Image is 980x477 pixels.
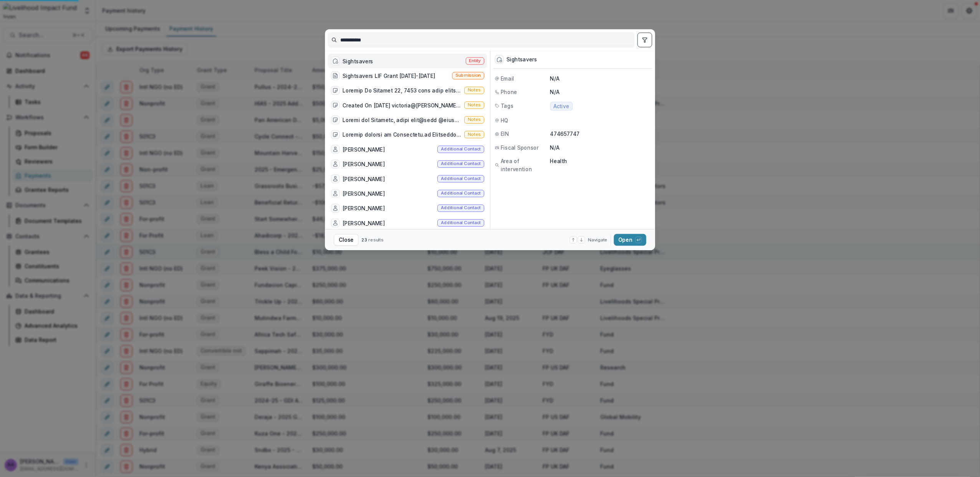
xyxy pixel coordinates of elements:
[343,116,461,124] div: Loremi dol Sitametc, adipi elit@sedd @eiusmo tem inci utla etd magnaaliqu 13 enima min, veniamq n...
[501,130,509,138] span: EIN
[343,57,373,65] div: Sightsavers
[343,204,384,212] div: [PERSON_NAME]
[467,117,481,122] span: Notes
[588,236,608,243] span: Navigate
[368,237,383,242] span: results
[501,88,517,96] span: Phone
[501,117,508,124] span: HQ
[469,58,481,63] span: Entity
[440,205,481,211] span: Additional contact
[440,161,481,167] span: Additional contact
[550,157,651,165] p: Health
[343,145,384,153] div: [PERSON_NAME]
[550,74,651,82] p: N/A
[440,147,481,152] span: Additional contact
[501,144,539,152] span: Fiscal Sponsor
[343,130,461,138] div: Loremip dolorsi am Consectetu.ad Elitseddoeiu ['Tempor Incididuntu', 'Labor Etdol'] Magnaali * En...
[361,237,367,242] span: 23
[440,191,481,196] span: Additional contact
[455,73,481,78] span: Submission
[507,56,537,63] div: Sightsavers
[614,234,646,246] button: Open
[550,130,651,138] p: 474657747
[467,102,481,107] span: Notes
[440,176,481,181] span: Additional contact
[553,103,569,109] span: Active
[343,190,384,197] div: [PERSON_NAME]
[550,88,651,96] p: N/A
[343,72,435,79] div: Sightsavers LIF Grant [DATE]-[DATE]
[637,33,652,47] button: toggle filters
[501,74,514,82] span: Email
[501,157,550,173] span: Area of intervention
[501,102,514,109] span: Tags
[467,87,481,93] span: Notes
[343,219,384,227] div: [PERSON_NAME]
[343,101,461,109] div: Created On [DATE] victoria@[PERSON_NAME] [PERSON_NAME][GEOGRAPHIC_DATA] Precious [GEOGRAPHIC_DATA...
[343,86,461,94] div: Loremip Do Sitamet 22, 7453 cons adip elitse doe tempori, utlabo-et dolo Magnaa enimadm veniam qu...
[334,234,358,246] button: Close
[440,220,481,225] span: Additional contact
[343,175,384,183] div: [PERSON_NAME]
[550,144,651,152] p: N/A
[467,132,481,137] span: Notes
[343,160,384,168] div: [PERSON_NAME]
